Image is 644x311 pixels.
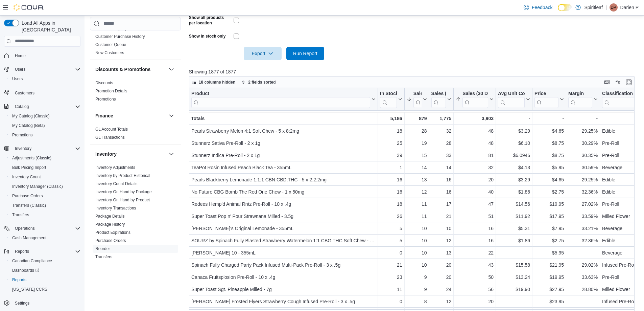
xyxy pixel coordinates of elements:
[95,222,125,227] a: Package History
[95,238,126,243] span: Purchase Orders
[498,91,525,97] div: Avg Unit Cost
[380,91,397,97] div: In Stock Qty
[380,237,402,245] div: 5
[406,200,427,208] div: 11
[9,201,80,209] span: Transfers (Classic)
[605,3,607,12] p: |
[15,67,25,72] span: Users
[7,182,83,191] button: Inventory Manager (Classic)
[380,114,402,123] div: 5,186
[456,224,494,232] div: 16
[498,163,530,172] div: $4.13
[95,173,150,178] span: Inventory by Product Historical
[12,277,26,283] span: Reports
[95,246,110,251] a: Reorder
[603,78,611,86] button: Keyboard shortcuts
[189,15,231,26] label: Show all products per location
[380,151,402,159] div: 39
[191,212,376,220] div: Super Toast Pop n' Pour Strawnana Milled - 3.5g
[95,205,136,211] span: Inventory Transactions
[9,257,80,265] span: Canadian Compliance
[9,266,80,274] span: Dashboards
[9,121,80,130] span: My Catalog (Beta)
[534,212,564,220] div: $17.95
[9,266,42,274] a: Dashboards
[9,112,52,120] a: My Catalog (Classic)
[558,4,572,11] input: Dark Mode
[7,233,83,243] button: Cash Management
[95,165,135,170] span: Inventory Adjustments
[431,91,446,108] div: Sales (14 Days)
[12,212,29,218] span: Transfers
[7,172,83,182] button: Inventory Count
[534,127,564,135] div: $4.65
[462,91,488,108] div: Sales (30 Days)
[90,79,181,106] div: Discounts & Promotions
[9,192,46,200] a: Purchase Orders
[12,65,28,73] button: Users
[534,91,564,108] button: Price
[380,188,402,196] div: 16
[95,198,150,202] a: Inventory On Hand by Product
[456,139,494,147] div: 48
[12,113,50,119] span: My Catalog (Classic)
[431,91,451,108] button: Sales (14 Days)
[406,151,427,159] div: 15
[95,97,116,102] a: Promotions
[431,188,451,196] div: 16
[12,132,33,138] span: Promotions
[12,145,34,153] button: Inventory
[12,174,41,180] span: Inventory Count
[15,146,31,151] span: Inventory
[534,91,558,97] div: Price
[15,249,29,254] span: Reports
[7,111,83,121] button: My Catalog (Classic)
[534,188,564,196] div: $2.75
[431,224,451,232] div: 10
[95,112,113,119] h3: Finance
[568,224,598,232] div: 33.21%
[9,163,49,172] a: Bulk Pricing Import
[9,192,80,200] span: Purchase Orders
[534,114,564,123] div: -
[9,234,80,242] span: Cash Management
[498,200,530,208] div: $14.56
[406,139,427,147] div: 19
[498,212,530,220] div: $11.92
[1,224,83,233] button: Operations
[191,200,376,208] div: Redees Hemp'd Animal Rntz Pre-Roll - 10 x .4g
[95,50,124,55] span: New Customers
[12,299,32,307] a: Settings
[95,190,152,194] a: Inventory On Hand by Package
[456,212,494,220] div: 51
[12,65,80,73] span: Users
[380,176,402,184] div: 16
[498,151,530,159] div: $6.0946
[431,176,451,184] div: 16
[12,258,52,264] span: Canadian Compliance
[406,91,427,108] button: Sales (7 Days)
[380,91,397,108] div: In Stock Qty
[568,114,598,123] div: -
[9,234,49,242] a: Cash Management
[95,246,110,251] span: Reorder
[95,66,166,73] button: Discounts & Promotions
[189,34,226,39] label: Show in stock only
[191,127,376,135] div: Pearls Strawberry Melon 4:1 Soft Chew - 5 x 8:2mg
[431,114,451,123] div: 1,775
[191,176,376,184] div: Pearls Blackberry Lemonade 1:1:1 CBN:CBD:THC - 5 x 2:2:2mg
[15,104,29,109] span: Catalog
[95,214,125,219] a: Package Details
[9,154,80,162] span: Adjustments (Classic)
[7,210,83,220] button: Transfers
[380,224,402,232] div: 5
[498,224,530,232] div: $5.31
[532,4,552,11] span: Feedback
[191,163,376,172] div: TeaPot Rosin Infused Peach Black Tea - 355mL
[456,127,494,135] div: 48
[15,90,34,96] span: Customers
[614,78,622,86] button: Display options
[568,127,598,135] div: 29.25%
[9,173,44,181] a: Inventory Count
